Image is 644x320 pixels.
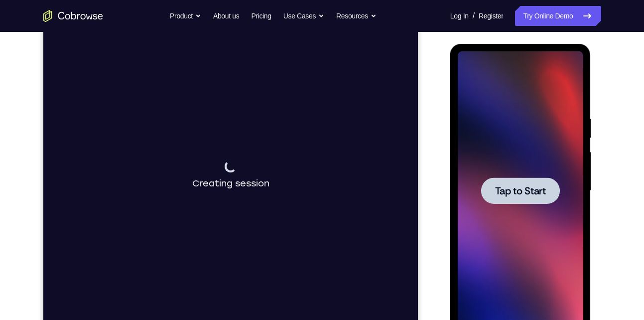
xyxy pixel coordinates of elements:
a: Try Online Demo [515,6,601,26]
a: Register [479,6,503,26]
a: About us [213,6,239,26]
span: / [473,10,475,22]
button: Use Cases [283,6,324,26]
a: Log In [450,6,469,26]
a: Pricing [251,6,271,26]
div: Creating session [149,152,226,182]
button: Tap to Start [31,134,110,160]
span: Tap to Start [45,142,96,152]
button: Product [170,6,201,26]
button: Resources [336,6,377,26]
a: Go to the home page [43,10,103,22]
